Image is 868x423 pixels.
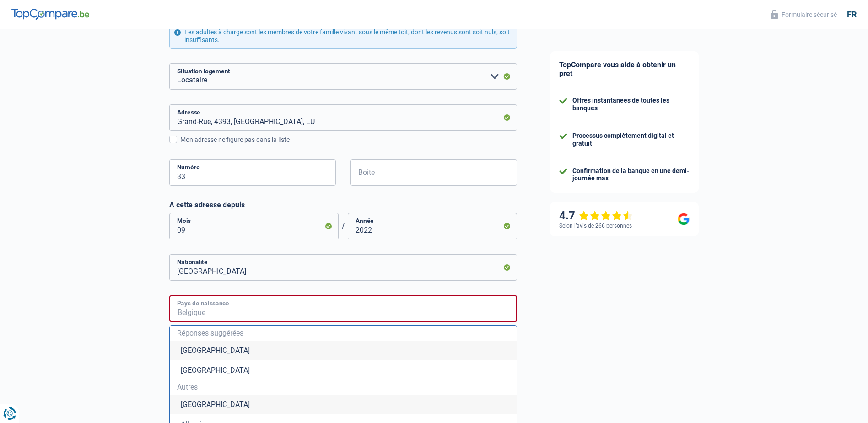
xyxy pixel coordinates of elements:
[169,104,517,131] input: Sélectionnez votre adresse dans la barre de recherche
[765,7,842,22] button: Formulaire sécurisé
[170,341,517,360] li: [GEOGRAPHIC_DATA]
[572,132,690,147] div: Processus complètement digital et gratuit
[572,97,690,112] div: Offres instantanées de toutes les banques
[177,384,509,391] span: Autres
[170,395,517,414] li: [GEOGRAPHIC_DATA]
[559,209,633,222] div: 4.7
[847,10,857,20] div: fr
[348,213,517,239] input: AAAA
[339,222,348,231] span: /
[170,360,517,380] li: [GEOGRAPHIC_DATA]
[169,23,517,49] div: Les adultes à charge sont les membres de votre famille vivant sous le même toit, dont les revenus...
[169,295,517,322] input: Belgique
[169,213,339,239] input: MM
[177,330,509,337] span: Réponses suggérées
[169,254,517,281] input: Belgique
[559,222,632,229] div: Selon l’avis de 266 personnes
[11,9,89,20] img: TopCompare Logo
[180,135,517,145] div: Mon adresse ne figure pas dans la liste
[169,201,517,209] label: À cette adresse depuis
[572,167,690,183] div: Confirmation de la banque en une demi-journée max
[550,51,699,87] div: TopCompare vous aide à obtenir un prêt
